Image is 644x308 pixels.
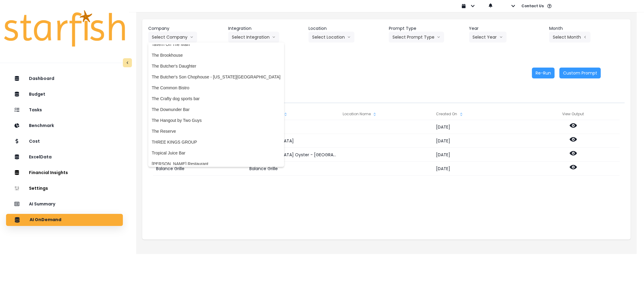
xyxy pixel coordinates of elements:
[29,154,52,160] p: ExcelData
[433,162,526,176] div: [DATE]
[433,120,526,134] div: [DATE]
[437,34,441,40] svg: arrow down line
[29,139,40,144] p: Cost
[6,214,123,226] button: AI OnDemand
[246,148,339,162] div: [GEOGRAPHIC_DATA] Oyster - [GEOGRAPHIC_DATA]
[389,32,444,43] button: Select Prompt Typearrow down line
[433,108,526,120] div: Created On
[29,202,55,207] p: AI Summary
[29,107,42,113] p: Tasks
[246,120,339,134] div: Bolay
[228,32,279,43] button: Select Integrationarrow down line
[499,34,503,40] svg: arrow down line
[152,139,280,145] span: THREE KINGS GROUP
[246,162,339,176] div: Balance Grille
[283,112,288,117] svg: sort
[190,34,194,40] svg: arrow down line
[549,32,591,43] button: Select Montharrow left line
[29,123,54,128] p: Benchmark
[6,167,123,179] button: Financial Insights
[152,150,280,156] span: Tropical Juice Bar
[459,112,464,117] svg: sort
[309,25,384,32] header: Location
[29,92,45,97] p: Budget
[152,41,280,47] span: Tavern On The Main
[152,74,280,80] span: The Butcher's Son Chophouse - [US_STATE][GEOGRAPHIC_DATA]
[433,148,526,162] div: [DATE]
[6,88,123,100] button: Budget
[152,117,280,123] span: The Hangout by Two Guys
[527,108,620,120] div: View Output
[152,161,280,167] span: [PERSON_NAME] Restaurant
[372,112,377,117] svg: sort
[152,85,280,91] span: The Common Bistro
[559,68,601,78] button: Custom Prompt
[340,108,433,120] div: Location Name
[6,120,123,132] button: Benchmark
[148,32,197,43] button: Select Companyarrow down line
[29,76,54,81] p: Dashboard
[152,52,280,58] span: The Brookhouse
[6,135,123,148] button: Cost
[532,68,555,78] button: Re-Run
[152,128,280,134] span: The Reserve
[30,217,61,223] p: AI OnDemand
[347,34,351,40] svg: arrow down line
[583,34,587,40] svg: arrow left line
[6,183,123,195] button: Settings
[228,25,304,32] header: Integration
[309,32,354,43] button: Select Locationarrow down line
[246,108,339,120] div: Integration Name
[6,73,123,85] button: Dashboard
[389,25,464,32] header: Prompt Type
[6,198,123,210] button: AI Summary
[148,43,284,167] ul: Select Companyarrow down line
[152,106,280,113] span: The Downunder Bar
[152,96,280,102] span: The Crafty dog sports bar
[469,32,507,43] button: Select Yeararrow down line
[148,25,224,32] header: Company
[549,25,625,32] header: Month
[246,134,339,148] div: [GEOGRAPHIC_DATA]
[433,134,526,148] div: [DATE]
[272,34,276,40] svg: arrow down line
[469,25,545,32] header: Year
[6,151,123,163] button: ExcelData
[153,162,246,176] div: Balance Grille
[6,104,123,116] button: Tasks
[152,63,280,69] span: The Butcher's Daughter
